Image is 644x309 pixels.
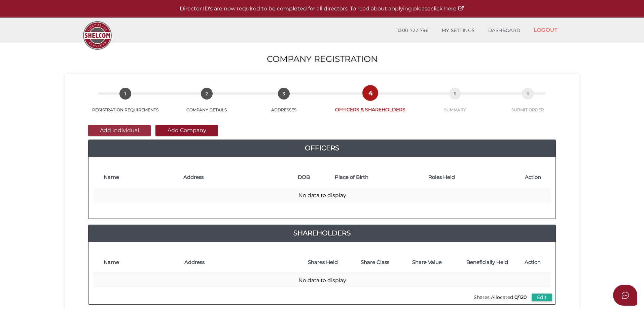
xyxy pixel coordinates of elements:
h4: Roles Held [428,175,518,180]
h4: Share Value [404,260,450,265]
a: 2COMPANY DETAILS [169,95,244,113]
a: 1REGISTRATION REQUIREMENTS [81,95,169,113]
h4: Action [525,260,547,265]
a: DASHBOARD [481,24,527,37]
h4: Address [184,260,293,265]
span: Shares Allocated: [472,293,528,302]
span: 2 [201,88,213,100]
a: Shareholders [88,228,556,238]
button: Add Company [155,125,218,136]
button: Open asap [613,285,637,306]
span: 4 [364,87,376,99]
h4: Beneficially Held [456,260,518,265]
td: No data to display [94,273,550,288]
td: No data to display [94,188,550,203]
h4: Place of Birth [335,175,422,180]
h4: Action [525,175,547,180]
h4: Share Class [353,260,398,265]
p: Director ID's are now required to be completed for all directors. To read about applying please [17,5,627,13]
a: 6SUBMIT ORDER [493,95,563,113]
button: Edit [532,294,552,301]
span: 6 [522,88,534,100]
a: 5SUMMARY [417,95,493,113]
h4: DOB [298,175,328,180]
a: click here [431,5,464,12]
img: Logo [80,18,115,53]
a: 4OFFICERS & SHAREHOLDERS [323,94,417,113]
a: 3ADDRESSES [245,95,323,113]
b: 0/120 [514,294,527,300]
h4: Name [104,175,177,180]
span: 1 [119,88,131,100]
a: 1300 722 796 [391,24,435,37]
h4: Name [104,260,178,265]
a: Officers [88,143,556,153]
button: Add Individual [88,125,151,136]
a: LOGOUT [527,23,564,37]
span: 3 [278,88,290,100]
a: MY SETTINGS [435,24,481,37]
span: 5 [449,88,461,100]
h4: Shares Held [300,260,346,265]
h4: Address [183,175,291,180]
